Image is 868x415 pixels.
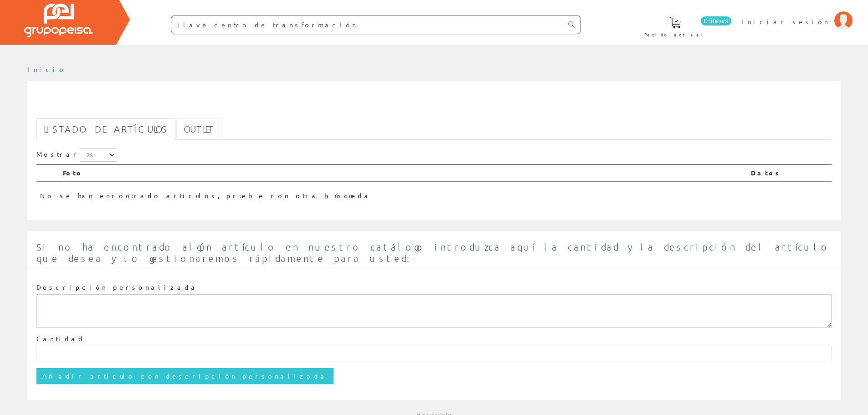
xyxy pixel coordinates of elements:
[36,283,198,292] label: Descripción personalizada
[36,241,830,264] span: Si no ha encontrado algún artículo en nuestro catálogo introduzca aquí la cantidad y la descripci...
[36,96,832,114] h1: llave centro de transformación
[27,65,66,73] a: Inicio
[36,368,334,384] input: Añadir artículo con descripción personalizada
[36,182,747,204] td: No se han encontrado artículos, pruebe con otra búsqueda
[36,334,85,343] label: Cantidad
[59,164,747,182] th: Foto
[701,16,731,26] span: 0 línea/s
[80,148,116,162] select: Mostrar
[176,118,221,140] a: Outlet
[36,148,116,162] label: Mostrar
[36,118,175,140] a: Listado de artículos
[747,164,832,182] th: Datos
[741,10,853,18] a: Iniciar sesión
[24,4,92,37] img: Grupo Peisa
[171,15,563,34] input: Buscar ...
[644,30,706,39] span: Pedido actual
[741,17,830,26] span: Iniciar sesión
